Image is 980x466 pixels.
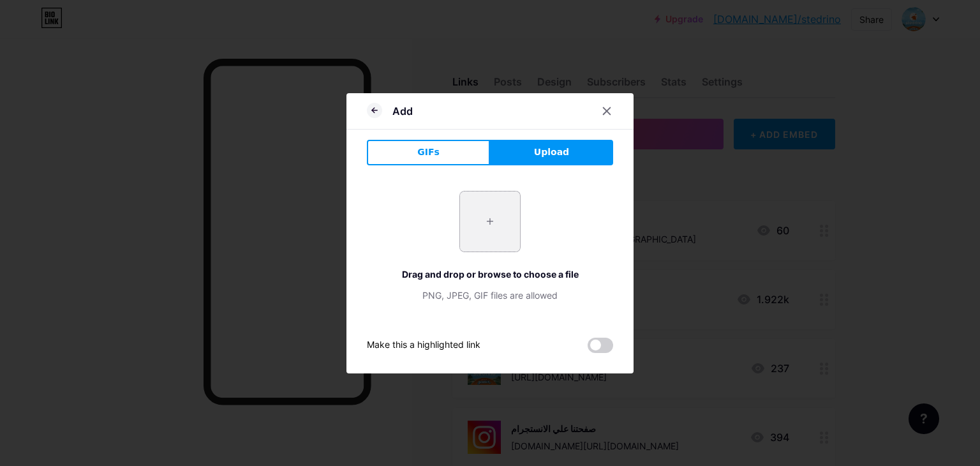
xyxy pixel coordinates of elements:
button: GIFs [367,140,490,165]
span: Upload [534,146,569,159]
div: PNG, JPEG, GIF files are allowed [367,289,613,302]
button: Upload [490,140,613,165]
div: Make this a highlighted link [367,338,480,353]
div: Add [392,103,413,119]
span: GIFs [417,146,440,159]
div: Drag and drop or browse to choose a file [367,267,613,281]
